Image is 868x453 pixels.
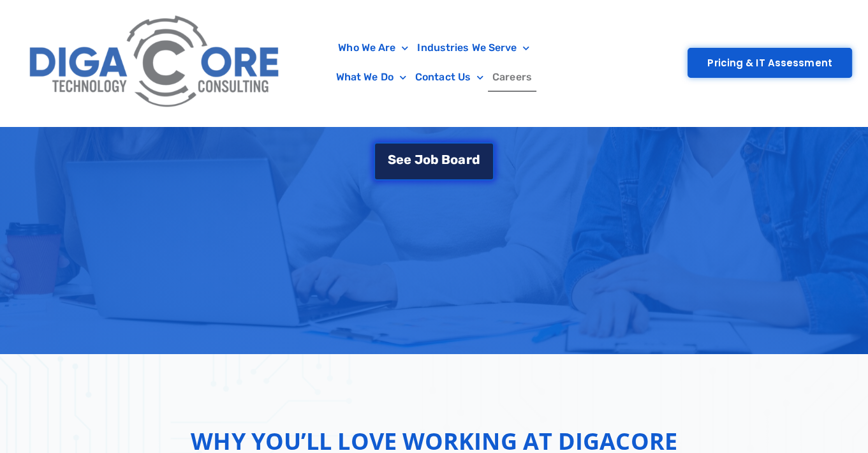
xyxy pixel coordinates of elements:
[396,153,404,166] span: e
[441,153,450,166] span: B
[404,153,411,166] span: e
[707,58,832,68] span: Pricing & IT Assessment
[332,63,411,92] a: What We Do
[334,33,413,63] a: Who We Are
[466,153,471,166] span: r
[488,63,536,92] a: Careers
[411,63,488,92] a: Contact Us
[472,153,480,166] span: d
[688,48,851,78] a: Pricing & IT Assessment
[415,153,423,166] span: J
[295,33,573,92] nav: Menu
[423,153,430,166] span: o
[22,6,288,119] img: Digacore Logo
[388,153,396,166] span: S
[450,153,458,166] span: o
[374,142,494,181] a: See Job Board
[458,153,466,166] span: a
[413,33,534,63] a: Industries We Serve
[430,153,439,166] span: b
